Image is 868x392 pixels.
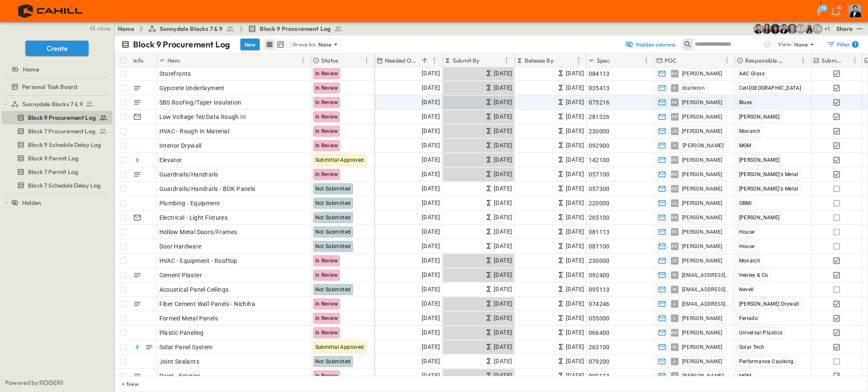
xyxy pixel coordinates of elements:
[753,24,763,34] img: Anthony Vazquez (avazquez@cahill-sf.com)
[566,155,584,165] span: [DATE]
[315,157,364,163] span: Submittal Approved
[159,372,200,380] span: Paint - Exterior
[566,270,584,280] span: [DATE]
[315,171,338,177] span: In Review
[160,25,223,33] span: Sunnydale Blocks 7 & 9
[159,69,191,78] span: Storefronts
[810,3,827,19] button: 19
[854,41,856,48] h6: 1
[589,199,610,207] span: 220000
[422,313,440,323] span: [DATE]
[292,40,317,49] p: Group by:
[824,25,833,33] p: + 1
[589,84,610,92] span: 035413
[315,272,338,278] span: In Review
[682,85,705,91] span: dcarleton
[739,301,799,307] span: [PERSON_NAME] Drywall
[264,39,275,50] button: row view
[260,25,331,33] span: Block 9 Procurement Log
[739,359,794,364] span: Performance Caulking
[566,356,584,366] span: [DATE]
[148,25,235,33] a: Sunnydale Blocks 7 & 9
[671,332,678,333] span: MG
[2,81,111,93] a: Personal Task Board
[682,329,723,336] span: [PERSON_NAME]
[494,112,512,121] span: [DATE]
[589,127,610,135] span: 230000
[340,56,349,65] button: Sort
[812,24,823,34] div: Teddy Khuong (tkhuong@guzmangc.com)
[555,56,565,65] button: Sort
[566,299,584,309] span: [DATE]
[10,2,92,20] img: 4f72bfc4efa7236828875bac24094a5ddb05241e32d018417354e964050affa1.png
[722,55,732,66] button: Menu
[263,38,287,51] div: table view
[422,213,440,222] span: [DATE]
[422,155,440,165] span: [DATE]
[566,328,584,337] span: [DATE]
[315,99,338,105] span: In Review
[739,315,758,321] span: Fertado
[589,329,610,337] span: 066400
[739,114,780,120] span: [PERSON_NAME]
[97,24,111,33] span: close
[589,357,610,366] span: 079200
[501,55,512,66] button: Menu
[739,215,780,221] span: [PERSON_NAME]
[682,99,723,106] span: [PERSON_NAME]
[315,301,338,307] span: In Review
[494,184,512,193] span: [DATE]
[315,258,338,264] span: In Review
[422,328,440,337] span: [DATE]
[589,257,610,265] span: 230000
[315,287,351,293] span: Not Submitted
[2,80,112,94] div: Personal Task Boardtest
[167,56,180,65] p: Item
[739,157,780,163] span: [PERSON_NAME]
[566,97,584,107] span: [DATE]
[796,24,806,34] div: Andrew Barreto (abarreto@guzmangc.com)
[298,55,308,66] button: Menu
[494,256,512,265] span: [DATE]
[248,25,342,33] a: Block 9 Procurement Log
[122,380,127,388] p: + New
[566,213,584,222] span: [DATE]
[494,198,512,208] span: [DATE]
[589,170,610,179] span: 057100
[682,200,723,207] span: [PERSON_NAME]
[2,97,112,111] div: Sunnydale Blocks 7 & 9test
[682,214,723,221] span: [PERSON_NAME]
[739,272,768,278] span: Henley & Co
[836,25,853,33] div: Share
[422,169,440,179] span: [DATE]
[597,56,610,65] p: Spec
[682,344,723,351] span: [PERSON_NAME]
[672,246,677,246] span: ER
[494,356,512,366] span: [DATE]
[315,315,338,321] span: In Review
[566,198,584,208] span: [DATE]
[739,171,798,177] span: [PERSON_NAME]'s Metal
[682,229,723,235] span: [PERSON_NAME]
[159,357,200,366] span: Joint Sealants
[739,344,765,350] span: Solar Tech
[275,39,286,50] button: kanban view
[118,25,348,33] nav: breadcrumbs
[589,228,610,236] span: 081113
[566,227,584,237] span: [DATE]
[620,39,681,50] button: 1hidden columns
[315,200,351,206] span: Not Submitted
[315,229,351,235] span: Not Submitted
[422,97,440,107] span: [DATE]
[566,83,584,93] span: [DATE]
[2,125,111,137] a: Block 7 Procurement Log
[132,54,157,67] div: Info
[739,330,783,336] span: Universal Plastics
[494,284,512,294] span: [DATE]
[422,270,440,280] span: [DATE]
[849,5,861,17] img: Profile Picture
